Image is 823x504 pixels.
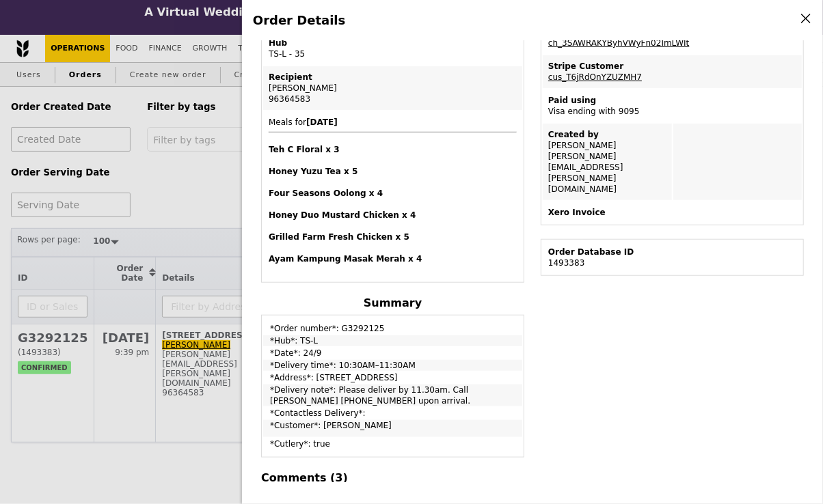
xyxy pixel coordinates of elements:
[548,247,796,257] div: Order Database ID
[548,95,796,106] div: Paid using
[269,253,517,264] h4: Ayam Kampung Masak Merah x 4
[261,296,524,309] h4: Summary
[548,38,690,48] a: ch_3SAWRAKYByhVWyFn02ImLWIt
[263,360,522,371] td: *Delivery time*: 10:30AM–11:30AM
[263,32,522,65] td: TS-L - 35
[263,335,522,346] td: *Hub*: TS-L
[269,232,517,242] h4: Grilled Farm Fresh Chicken x 5
[263,420,522,437] td: *Customer*: [PERSON_NAME]
[263,438,522,456] td: *Cutlery*: true
[306,117,338,127] b: [DATE]
[263,372,522,383] td: *Address*: [STREET_ADDRESS]
[269,117,517,264] span: Meals for
[548,207,796,218] div: Xero Invoice
[543,241,802,274] td: 1493383
[269,83,517,94] div: [PERSON_NAME]
[263,317,522,334] td: *Order number*: G3292125
[269,38,517,48] div: Hub
[269,166,517,177] h4: Honey Yuzu Tea x 5
[543,124,672,200] td: [PERSON_NAME] [PERSON_NAME][EMAIL_ADDRESS][PERSON_NAME][DOMAIN_NAME]
[269,72,517,83] div: Recipient
[543,89,802,122] td: Visa ending with 9095
[548,129,666,140] div: Created by
[269,188,517,199] h4: Four Seasons Oolong x 4
[548,72,642,82] a: cus_T6jRdOnYZUZMH7
[253,13,345,27] span: Order Details
[263,384,522,406] td: *Delivery note*: Please deliver by 11.30am. Call [PERSON_NAME] [PHONE_NUMBER] upon arrival.
[263,348,522,359] td: *Date*: 24/9
[261,471,524,484] h4: Comments (3)
[269,210,517,221] h4: Honey Duo Mustard Chicken x 4
[548,61,796,72] div: Stripe Customer
[269,94,517,104] div: 96364583
[263,408,522,419] td: *Contactless Delivery*:
[269,144,517,155] h4: Teh C Floral x 3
